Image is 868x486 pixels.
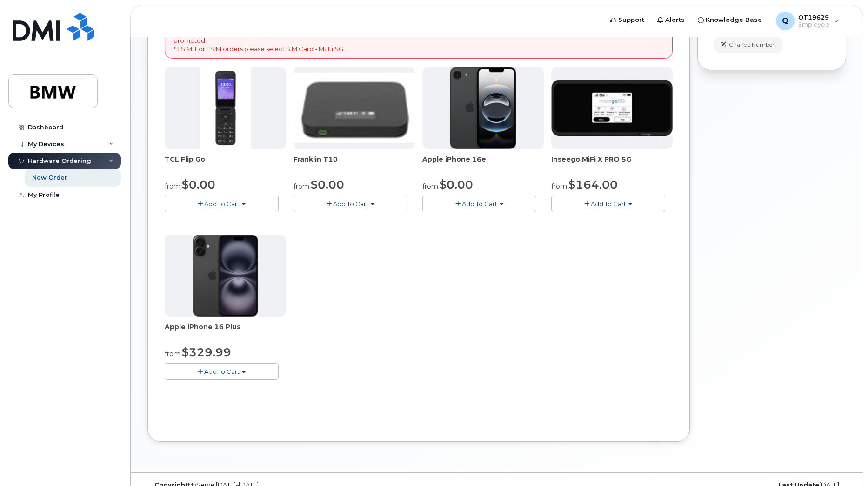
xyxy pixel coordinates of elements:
[618,15,644,25] span: Support
[165,196,279,212] button: Add To Cart
[691,11,768,29] a: Knowledge Base
[193,235,258,317] img: iphone_16_plus.png
[551,80,673,136] img: cut_small_inseego_5G.jpg
[333,200,368,208] span: Add To Cart
[551,155,673,173] div: Inseego MiFi X PRO 5G
[200,67,251,149] img: TCL_FLIP_MODE.jpg
[294,182,309,190] small: from
[450,67,517,149] img: iphone16e.png
[422,155,544,173] div: Apple iPhone 16e
[551,182,567,190] small: from
[165,322,286,341] div: Apple iPhone 16 Plus
[651,11,691,29] a: Alerts
[182,178,215,191] span: $0.00
[591,200,626,208] span: Add To Cart
[769,12,846,30] div: QT19629
[294,196,407,212] button: Add To Cart
[798,13,829,21] span: QT19629
[311,178,344,191] span: $0.00
[165,363,279,379] button: Add To Cart
[165,155,286,173] div: TCL Flip Go
[568,178,618,191] span: $164.00
[551,196,665,212] button: Add To Cart
[204,200,240,208] span: Add To Cart
[782,15,788,27] span: Q
[729,40,775,49] span: Change Number
[440,178,473,191] span: $0.00
[665,15,685,25] span: Alerts
[294,73,415,143] img: t10.jpg
[294,155,415,173] div: Franklin T10
[462,200,497,208] span: Add To Cart
[422,196,536,212] button: Add To Cart
[165,182,180,190] small: from
[828,445,861,479] iframe: Messenger Launcher
[204,368,240,375] span: Add To Cart
[182,345,231,359] span: $329.99
[798,21,829,28] span: Employee
[604,11,651,29] a: Support
[714,37,782,53] button: Change Number
[422,182,438,190] small: from
[706,15,762,25] span: Knowledge Base
[165,350,180,358] small: from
